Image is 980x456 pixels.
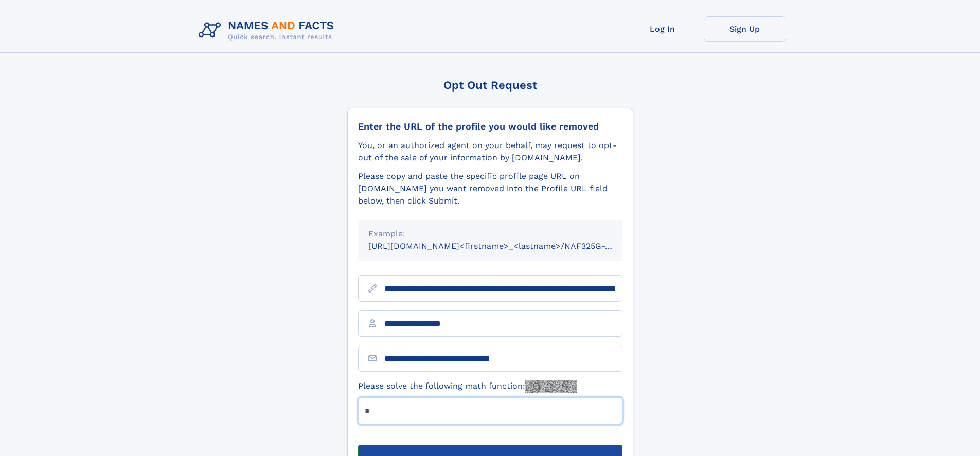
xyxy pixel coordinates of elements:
[194,16,343,44] img: Logo Names and Facts
[704,16,786,42] a: Sign Up
[368,228,612,240] div: Example:
[358,170,622,207] div: Please copy and paste the specific profile page URL on [DOMAIN_NAME] you want removed into the Pr...
[368,241,642,251] small: [URL][DOMAIN_NAME]<firstname>_<lastname>/NAF325G-xxxxxxxx
[347,79,633,92] div: Opt Out Request
[358,380,577,393] label: Please solve the following math function:
[621,16,704,42] a: Log In
[358,121,622,132] div: Enter the URL of the profile you would like removed
[358,139,622,164] div: You, or an authorized agent on your behalf, may request to opt-out of the sale of your informatio...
